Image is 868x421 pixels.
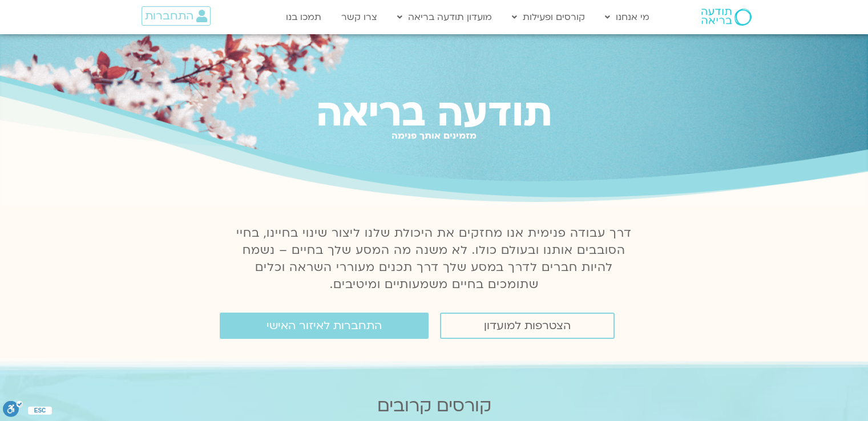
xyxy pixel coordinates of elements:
span: הצטרפות למועדון [484,319,571,332]
span: התחברות לאיזור האישי [267,319,382,332]
img: תודעה בריאה [701,9,752,26]
a: תמכו בנו [280,6,327,28]
h2: קורסים קרובים [79,396,790,416]
a: מי אנחנו [599,6,655,28]
a: צרו קשר [336,6,383,28]
a: התחברות לאיזור האישי [220,313,429,339]
a: התחברות [142,6,211,26]
a: מועדון תודעה בריאה [391,6,498,28]
p: דרך עבודה פנימית אנו מחזקים את היכולת שלנו ליצור שינוי בחיינו, בחיי הסובבים אותנו ובעולם כולו. לא... [230,225,639,293]
span: התחברות [145,10,193,22]
a: הצטרפות למועדון [440,313,615,339]
a: קורסים ופעילות [506,6,591,28]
